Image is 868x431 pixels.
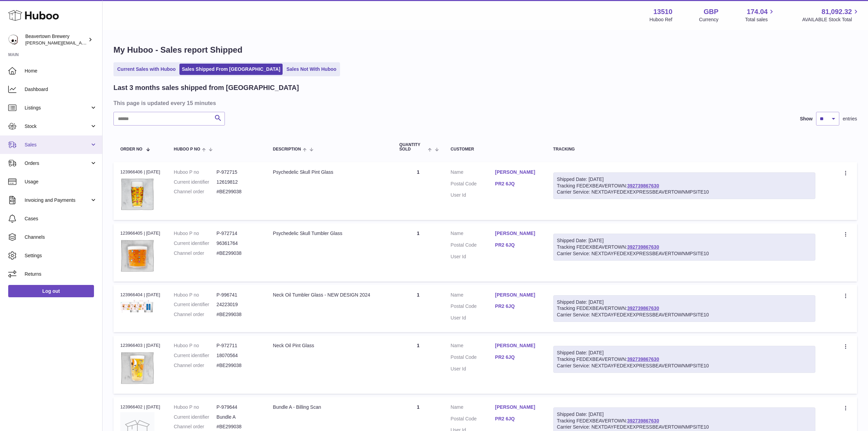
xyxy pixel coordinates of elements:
[553,172,815,199] div: Tracking FEDEXBEAVERTOWN:
[273,230,386,237] div: Psychedelic Skull Tumbler Glass
[8,35,18,45] img: Matthew.McCormack@beavertownbrewery.co.uk
[25,105,90,111] span: Listings
[174,342,217,349] dt: Huboo P no
[393,285,444,332] td: 1
[25,40,174,45] span: [PERSON_NAME][EMAIL_ADDRESS][PERSON_NAME][DOMAIN_NAME]
[393,162,444,220] td: 1
[115,64,178,75] a: Current Sales with Huboo
[217,342,259,349] dd: P-972711
[451,181,495,189] dt: Postal Code
[8,285,94,297] a: Log out
[25,179,97,185] span: Usage
[451,147,540,152] div: Customer
[451,242,495,250] dt: Postal Code
[120,239,154,273] img: beavertown-brewery-psychedelic-tumbler-glass_833d0b27-4866-49f0-895d-c202ab10c88f.png
[217,250,259,257] dd: #BE299038
[273,404,386,410] div: Bundle A - Billing Scan
[843,116,857,122] span: entries
[627,244,659,250] a: 392739867630
[557,350,812,356] div: Shipped Date: [DATE]
[120,342,160,349] div: 123966403 | [DATE]
[800,116,813,122] label: Show
[120,147,143,152] span: Order No
[553,295,815,322] div: Tracking FEDEXBEAVERTOWN:
[113,44,857,55] h1: My Huboo - Sales report Shipped
[699,16,719,23] div: Currency
[704,7,718,16] strong: GBP
[451,315,495,321] dt: User Id
[557,237,812,244] div: Shipped Date: [DATE]
[451,303,495,311] dt: Postal Code
[451,404,495,412] dt: Name
[495,303,540,310] a: PR2 6JQ
[627,305,659,311] a: 392739867630
[557,189,812,195] div: Carrier Service: NEXTDAYFEDEXEXPRESSBEAVERTOWNMPSITE10
[25,252,97,259] span: Settings
[553,147,815,152] div: Tracking
[745,7,775,23] a: 174.04 Total sales
[217,230,259,237] dd: P-972714
[284,64,339,75] a: Sales Not With Huboo
[120,351,154,385] img: beavertown-brewery-neck-oil-pint-glass.png
[557,299,812,305] div: Shipped Date: [DATE]
[653,7,673,16] strong: 13510
[451,366,495,372] dt: User Id
[25,234,97,240] span: Channels
[273,147,301,152] span: Description
[217,362,259,369] dd: #BE299038
[217,311,259,318] dd: #BE299038
[217,423,259,430] dd: #BE299038
[451,354,495,362] dt: Postal Code
[179,64,283,75] a: Sales Shipped From [GEOGRAPHIC_DATA]
[553,346,815,373] div: Tracking FEDEXBEAVERTOWN:
[273,169,386,175] div: Psychedelic Skull Pint Glass
[745,16,775,23] span: Total sales
[495,292,540,298] a: [PERSON_NAME]
[174,414,217,420] dt: Current identifier
[495,416,540,422] a: PR2 6JQ
[113,99,855,107] h3: This page is updated every 15 minutes
[822,7,852,16] span: 81,092.32
[217,292,259,298] dd: P-996741
[174,404,217,410] dt: Huboo P no
[25,142,90,148] span: Sales
[557,250,812,257] div: Carrier Service: NEXTDAYFEDEXEXPRESSBEAVERTOWNMPSITE10
[174,147,200,152] span: Huboo P no
[217,352,259,359] dd: 18070564
[25,86,97,93] span: Dashboard
[25,197,90,204] span: Invoicing and Payments
[217,240,259,247] dd: 96361764
[25,160,90,167] span: Orders
[650,16,673,23] div: Huboo Ref
[217,414,259,420] dd: Bundle A
[25,215,97,222] span: Cases
[174,362,217,369] dt: Channel order
[217,301,259,308] dd: 24223019
[495,242,540,248] a: PR2 6JQ
[393,336,444,393] td: 1
[120,292,160,298] div: 123966404 | [DATE]
[25,68,97,74] span: Home
[557,176,812,183] div: Shipped Date: [DATE]
[174,311,217,318] dt: Channel order
[451,169,495,177] dt: Name
[25,33,87,46] div: Beavertown Brewery
[451,292,495,300] dt: Name
[174,301,217,308] dt: Current identifier
[217,179,259,185] dd: 12619812
[174,250,217,257] dt: Channel order
[174,423,217,430] dt: Channel order
[174,169,217,175] dt: Huboo P no
[451,230,495,238] dt: Name
[25,123,90,130] span: Stock
[393,223,444,281] td: 1
[747,7,768,16] span: 174.04
[451,253,495,260] dt: User Id
[627,356,659,362] a: 392739867630
[495,354,540,361] a: PR2 6JQ
[451,192,495,198] dt: User Id
[802,7,860,23] a: 81,092.32 AVAILABLE Stock Total
[120,404,160,410] div: 123966402 | [DATE]
[217,404,259,410] dd: P-979644
[25,271,97,277] span: Returns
